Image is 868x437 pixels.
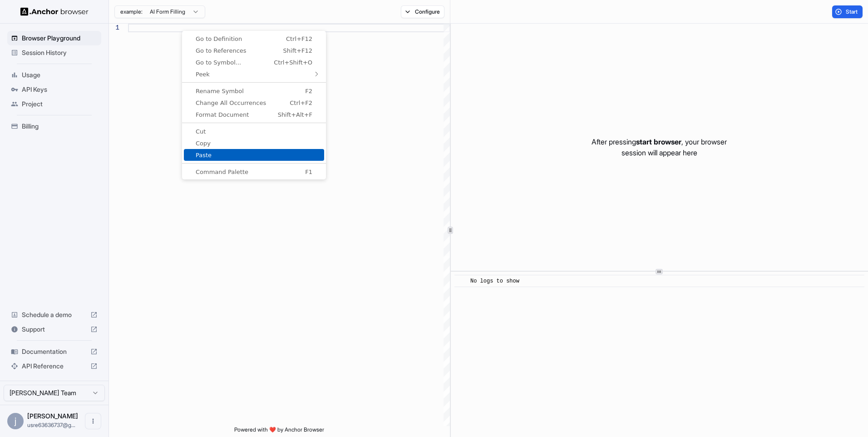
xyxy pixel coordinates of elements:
span: Session History [22,48,98,57]
span: Schedule a demo [22,310,87,319]
p: After pressing , your browser session will appear here [592,136,727,158]
span: Start [846,8,858,15]
span: ​ [459,277,464,286]
span: Powered with ❤️ by Anchor Browser [234,426,324,437]
div: Support [7,322,101,337]
div: Documentation [7,344,101,359]
span: james [27,412,78,420]
span: Billing [22,122,98,131]
div: j [7,413,24,429]
span: start browser [636,137,681,146]
div: 1 [109,24,119,32]
span: usre63636737@gmail.com [27,422,75,428]
div: Billing [7,119,101,134]
div: Project [7,97,101,111]
img: Anchor Logo [20,7,89,16]
div: Session History [7,45,101,60]
span: Documentation [22,347,87,356]
button: Start [832,5,863,18]
button: Open menu [85,413,101,429]
span: No logs to show [470,278,519,284]
span: Usage [22,70,98,79]
div: Schedule a demo [7,308,101,322]
span: Support [22,325,87,334]
div: API Keys [7,82,101,97]
div: API Reference [7,359,101,373]
span: API Reference [22,362,87,371]
div: Usage [7,68,101,82]
button: Configure [401,5,445,18]
div: Browser Playground [7,31,101,45]
span: Browser Playground [22,34,98,43]
span: Project [22,99,98,109]
span: API Keys [22,85,98,94]
span: example: [120,8,143,15]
